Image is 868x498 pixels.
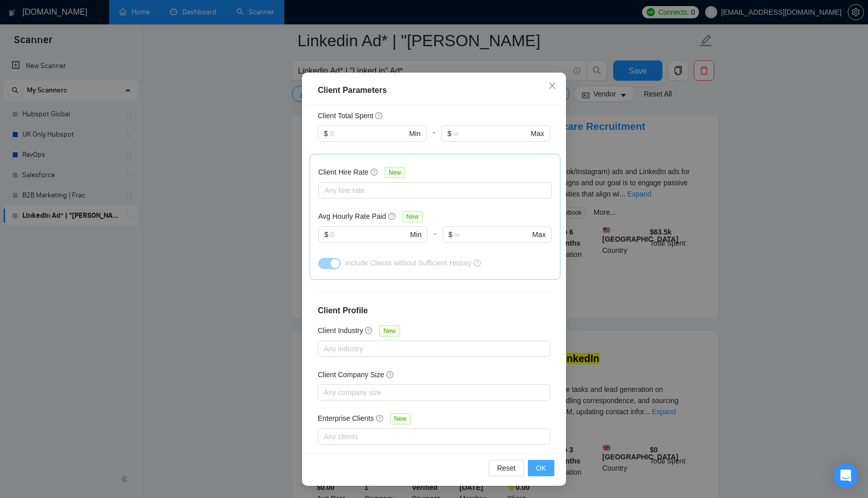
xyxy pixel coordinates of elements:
[318,167,369,178] h5: Client Hire Rate
[833,463,858,488] div: Open Intercom Messenger
[318,211,386,222] h5: Avg Hourly Rate Paid
[365,326,373,335] span: question-circle
[409,128,421,139] span: Min
[426,125,441,154] div: -
[379,325,399,337] span: New
[318,413,374,424] h5: Enterprise Clients
[536,462,546,474] span: OK
[375,112,383,120] span: question-circle
[548,82,556,90] span: close
[324,128,328,139] span: $
[403,211,423,222] span: New
[497,462,516,474] span: Reset
[376,414,384,422] span: question-circle
[318,305,550,317] h4: Client Profile
[345,259,472,267] span: Include Clients without Sufficient History
[447,128,451,139] span: $
[449,229,453,240] span: $
[453,128,528,139] input: ∞
[386,371,394,379] span: question-circle
[528,460,554,476] button: OK
[324,229,328,240] span: $
[454,229,530,240] input: ∞
[427,226,442,255] div: -
[474,259,481,267] span: question-circle
[371,168,379,176] span: question-circle
[532,229,546,240] span: Max
[489,460,524,476] button: Reset
[385,167,405,178] span: New
[330,128,407,139] input: 0
[318,110,373,121] h5: Client Total Spent
[390,413,411,424] span: New
[318,84,550,96] div: Client Parameters
[539,73,566,100] button: Close
[531,128,544,139] span: Max
[318,325,363,336] h5: Client Industry
[330,229,408,240] input: 0
[388,212,396,220] span: question-circle
[410,229,422,240] span: Min
[318,369,384,380] h5: Client Company Size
